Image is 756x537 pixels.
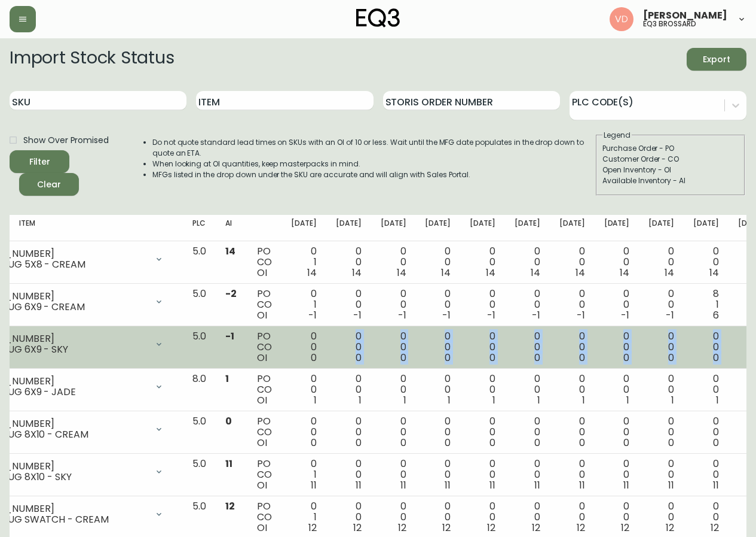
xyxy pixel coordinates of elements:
span: -1 [532,308,540,322]
td: 5.0 [183,326,216,369]
div: 0 0 [648,246,674,278]
div: 0 0 [425,246,451,278]
th: PLC [183,215,216,241]
span: 0 [400,351,406,365]
div: 0 0 [425,331,451,363]
div: 0 0 [604,289,630,321]
span: OI [257,266,267,280]
th: AI [216,215,247,241]
span: -1 [666,308,674,322]
span: 0 [668,351,674,365]
span: 11 [713,478,719,492]
div: PO CO [257,459,272,491]
div: 0 0 [425,289,451,321]
button: Export [687,48,746,71]
div: 0 0 [559,374,585,406]
span: 0 [579,436,585,450]
span: 1 [225,372,229,386]
span: 0 [445,436,451,450]
span: 14 [397,266,406,280]
div: 0 0 [381,289,406,321]
span: 1 [403,393,406,407]
div: 0 0 [381,331,406,363]
div: 0 0 [693,459,719,491]
td: 8.0 [183,369,216,411]
div: 0 0 [515,331,540,363]
div: PO CO [257,331,272,363]
div: 0 0 [515,416,540,448]
li: Do not quote standard lead times on SKUs with an OI of 10 or less. Wait until the MFG date popula... [152,137,595,159]
span: 11 [623,478,629,492]
div: 0 0 [381,459,406,491]
span: OI [257,351,267,365]
span: 1 [626,393,629,407]
div: 0 0 [604,331,630,363]
div: Available Inventory - AI [602,175,739,186]
span: Clear [29,177,69,192]
span: -1 [487,308,495,322]
div: 0 0 [559,246,585,278]
div: 0 0 [559,331,585,363]
span: 11 [579,478,585,492]
div: 0 0 [291,331,317,363]
span: 12 [225,499,235,513]
span: 14 [486,266,495,280]
div: 0 0 [648,416,674,448]
span: 11 [445,478,451,492]
span: 1 [492,393,495,407]
span: 11 [356,478,362,492]
span: OI [257,478,267,492]
div: 0 0 [559,416,585,448]
div: 0 0 [336,289,362,321]
img: logo [356,8,400,28]
th: [DATE] [505,215,550,241]
span: -1 [225,329,234,343]
div: 0 0 [515,459,540,491]
th: [DATE] [415,215,460,241]
h5: eq3 brossard [643,20,696,28]
span: -1 [308,308,317,322]
span: 0 [489,436,495,450]
span: 14 [576,266,585,280]
button: Clear [19,173,79,196]
div: 0 0 [336,459,362,491]
span: 0 [311,436,317,450]
div: 0 0 [559,289,585,321]
span: Export [696,52,737,67]
span: 0 [623,436,629,450]
span: OI [257,436,267,450]
span: 1 [359,393,362,407]
div: 0 0 [648,331,674,363]
span: 12 [532,521,540,535]
span: 12 [577,521,585,535]
div: 0 0 [559,459,585,491]
div: Open Inventory - OI [602,165,739,175]
div: 0 0 [470,246,495,278]
div: 0 0 [470,374,495,406]
span: OI [257,521,267,535]
div: 0 0 [693,331,719,363]
div: 0 0 [470,501,495,533]
span: 1 [537,393,540,407]
div: 0 0 [648,501,674,533]
span: 11 [534,478,540,492]
div: 0 0 [470,289,495,321]
span: 12 [711,521,719,535]
div: 0 0 [336,374,362,406]
div: PO CO [257,416,272,448]
div: 0 0 [425,459,451,491]
th: [DATE] [550,215,595,241]
div: Customer Order - CO [602,154,739,165]
div: 0 0 [604,246,630,278]
div: PO CO [257,501,272,533]
span: 0 [356,436,362,450]
span: 0 [356,351,362,365]
td: 5.0 [183,241,216,284]
span: 11 [668,478,674,492]
span: 11 [225,457,232,471]
div: 0 0 [336,501,362,533]
div: 0 0 [336,416,362,448]
span: 1 [582,393,585,407]
th: [DATE] [326,215,371,241]
span: [PERSON_NAME] [643,11,727,20]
